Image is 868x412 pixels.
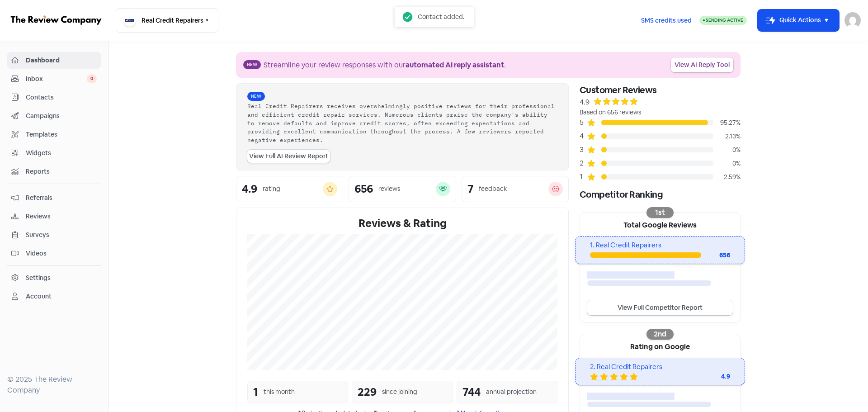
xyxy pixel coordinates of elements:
span: Surveys [26,230,97,240]
b: automated AI reply assistant [406,60,504,70]
a: Widgets [7,145,101,161]
a: Surveys [7,227,101,243]
div: Real Credit Repairers receives overwhelmingly positive reviews for their professional and efficie... [247,102,557,144]
span: Inbox [26,74,87,84]
div: feedback [479,184,507,194]
div: 1 [580,171,587,182]
div: 7 [467,184,473,194]
a: Account [7,288,101,305]
a: View Full Competitor Report [587,300,733,315]
div: reviews [378,184,400,194]
span: New [247,92,265,101]
div: 4 [580,131,587,142]
div: 3 [580,144,587,155]
a: 4.9rating [236,176,343,202]
div: rating [263,184,280,194]
div: 2.59% [713,172,741,182]
div: 744 [462,384,481,400]
span: SMS credits used [641,16,692,25]
div: 229 [358,384,377,400]
div: since joining [382,387,417,397]
button: Real Credit Repairers [116,8,218,33]
div: 2.13% [713,132,741,141]
div: 656 [701,251,730,260]
div: 1st [646,207,674,218]
div: Reviews & Rating [247,215,557,232]
span: Sending Active [706,17,743,23]
div: 2nd [646,329,674,340]
a: Reports [7,163,101,180]
a: SMS credits used [633,15,699,24]
div: Contact added. [418,12,464,22]
span: Reviews [26,212,97,221]
span: Dashboard [26,56,97,65]
div: Account [26,292,52,301]
div: 4.9 [242,184,257,194]
div: 656 [354,184,373,194]
div: 2 [580,158,587,169]
div: 2. Real Credit Repairers [590,362,730,372]
a: Sending Active [699,15,747,26]
a: Templates [7,126,101,143]
button: Quick Actions [758,9,839,31]
div: annual projection [486,387,537,397]
a: 7feedback [462,176,569,202]
div: 95.27% [713,118,741,128]
span: Referrals [26,193,97,203]
a: Referrals [7,189,101,206]
a: Settings [7,270,101,286]
a: 656reviews [349,176,456,202]
div: this month [264,387,295,397]
div: 0% [713,145,741,155]
div: Streamline your review responses with our . [264,60,506,71]
a: Inbox 0 [7,71,101,87]
div: Competitor Ranking [580,188,741,201]
span: Campaigns [26,111,97,121]
div: Customer Reviews [580,83,741,97]
a: Campaigns [7,108,101,124]
span: Videos [26,249,97,258]
img: User [844,12,861,28]
div: 1. Real Credit Repairers [590,240,730,251]
a: Contacts [7,89,101,106]
a: View Full AI Review Report [247,150,330,163]
span: Contacts [26,93,97,102]
div: 4.9 [580,97,590,108]
span: 0 [87,74,97,83]
div: Rating on Google [580,334,740,358]
span: Widgets [26,148,97,158]
div: Settings [26,273,51,283]
div: © 2025 The Review Company [7,374,101,396]
div: Based on 656 reviews [580,108,741,117]
span: Reports [26,167,97,176]
span: Templates [26,130,97,139]
div: 0% [713,159,741,168]
a: Videos [7,245,101,262]
a: Reviews [7,208,101,225]
a: View AI Reply Tool [671,57,733,72]
span: New [243,60,261,69]
div: 1 [253,384,258,400]
div: Total Google Reviews [580,213,740,236]
a: Dashboard [7,52,101,69]
div: 4.9 [694,372,730,381]
div: 5 [580,117,587,128]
